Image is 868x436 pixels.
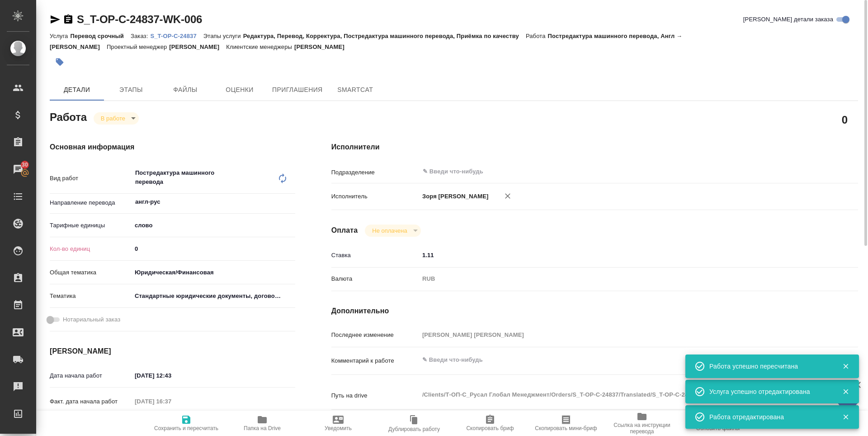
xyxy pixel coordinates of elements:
h4: Основная информация [50,142,295,153]
div: Работа успешно пересчитана [709,362,829,371]
button: Удалить исполнителя [498,186,518,206]
a: S_T-OP-C-24837-WK-006 [77,13,202,25]
button: Open [809,171,811,172]
input: ✎ Введи что-нибудь [422,166,781,177]
button: Добавить тэг [50,52,70,72]
input: ✎ Введи что-нибудь [132,242,295,255]
span: Файлы [164,84,207,96]
button: Ссылка на инструкции перевода [604,411,680,436]
h2: Работа [50,108,87,125]
p: Услуга [50,33,70,39]
div: слово [132,218,295,233]
button: Уведомить [300,411,376,436]
p: [PERSON_NAME] [294,43,351,50]
div: Работа отредактирована [709,412,829,422]
span: Скопировать бриф [466,425,514,431]
p: Ставка [331,251,419,260]
p: Тематика [50,292,132,301]
p: Клиентские менеджеры [226,43,294,50]
button: Не оплачена [369,227,410,235]
span: [PERSON_NAME] детали заказа [743,15,833,24]
p: Зоря [PERSON_NAME] [419,192,489,201]
span: Оценки [218,84,261,96]
button: Закрыть [836,388,855,396]
span: Этапы [109,84,153,96]
p: Последнее изменение [331,331,419,340]
div: В работе [365,225,420,237]
span: Нотариальный заказ [63,315,120,324]
p: Исполнитель [331,192,419,201]
p: Этапы услуги [203,33,243,39]
h4: Исполнители [331,142,858,153]
p: Заказ: [131,33,150,39]
button: Скопировать ссылку для ЯМессенджера [50,14,61,25]
input: ✎ Введи что-нибудь [132,369,211,382]
button: Обновить файлы [680,411,756,436]
p: S_T-OP-C-24837 [150,33,203,39]
div: В работе [94,112,139,125]
span: SmartCat [334,84,377,96]
h4: Оплата [331,225,358,236]
button: Закрыть [836,413,855,421]
button: Сохранить и пересчитать [148,411,224,436]
input: Пустое поле [419,328,814,341]
h4: [PERSON_NAME] [50,346,295,357]
p: Направление перевода [50,198,132,207]
button: Закрыть [836,362,855,370]
p: Валюта [331,274,419,283]
span: Приглашения [272,84,323,96]
button: Скопировать ссылку [63,14,74,25]
p: [PERSON_NAME] [169,43,226,50]
p: Тарифные единицы [50,221,132,230]
p: Подразделение [331,168,419,177]
p: Редактура, Перевод, Корректура, Постредактура машинного перевода, Приёмка по качеству [243,33,526,39]
div: Юридическая/Финансовая [132,265,295,280]
p: Проектный менеджер [107,43,169,50]
p: Вид работ [50,174,132,183]
span: 30 [16,160,33,169]
p: Работа [526,33,548,39]
div: Услуга успешно отредактирована [709,387,829,396]
p: Дата начала работ [50,371,132,380]
span: Уведомить [325,425,352,431]
button: Папка на Drive [224,411,300,436]
div: Стандартные юридические документы, договоры, уставы [132,288,295,304]
p: Комментарий к работе [331,356,419,365]
p: Кол-во единиц [50,244,132,254]
button: Дублировать работу [376,411,452,436]
button: Open [290,201,292,203]
span: Папка на Drive [244,425,281,431]
a: 30 [2,158,34,181]
div: RUB [419,271,814,287]
span: Дублировать работу [388,426,440,432]
p: Путь на drive [331,391,419,400]
p: Общая тематика [50,268,132,277]
h2: 0 [842,112,848,127]
span: Сохранить и пересчитать [154,425,218,431]
span: Ссылка на инструкции перевода [609,422,675,435]
input: ✎ Введи что-нибудь [419,249,814,262]
a: S_T-OP-C-24837 [150,32,203,39]
p: Факт. дата начала работ [50,397,132,406]
button: В работе [98,115,128,122]
h4: Дополнительно [331,306,858,316]
p: Перевод срочный [70,33,131,39]
button: Скопировать мини-бриф [528,411,604,436]
button: Скопировать бриф [452,411,528,436]
textarea: /Clients/Т-ОП-С_Русал Глобал Менеджмент/Orders/S_T-OP-C-24837/Translated/S_T-OP-C-24837-WK-006 [419,387,814,402]
input: Пустое поле [132,395,211,408]
span: Детали [55,84,99,96]
span: Скопировать мини-бриф [535,425,597,431]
